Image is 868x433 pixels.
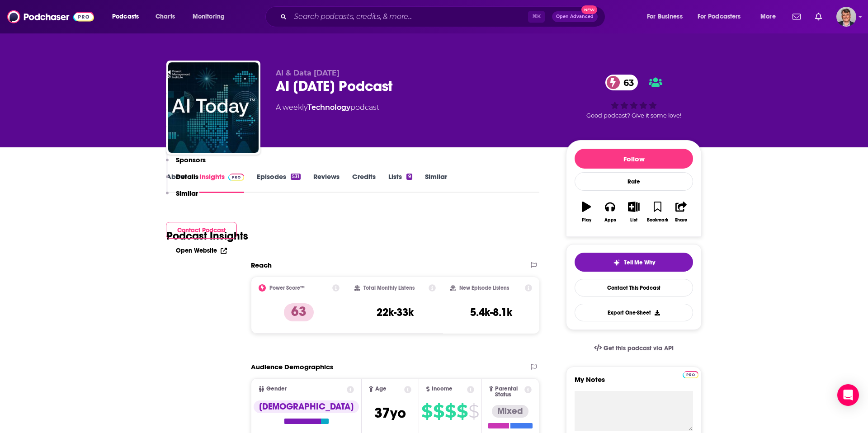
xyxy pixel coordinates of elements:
p: 63 [284,303,314,321]
a: Reviews [313,172,340,193]
a: Lists9 [388,172,412,193]
a: Similar [425,172,447,193]
button: open menu [641,9,694,24]
a: Pro website [683,370,698,378]
div: 9 [406,174,412,180]
h2: Reach [251,261,272,269]
div: Open Intercom Messenger [837,384,859,406]
h2: Audience Demographics [251,362,333,371]
div: Play [582,217,591,223]
a: Episodes531 [257,172,301,193]
span: 63 [614,75,638,90]
h2: Total Monthly Listens [363,285,415,291]
span: $ [468,404,479,419]
span: $ [445,404,456,419]
div: 63Good podcast? Give it some love! [566,69,702,125]
h3: 22k-33k [377,306,414,319]
button: Open AdvancedNew [552,11,598,22]
button: open menu [754,9,787,24]
button: Similar [166,189,198,206]
button: open menu [186,9,236,24]
button: Apps [598,196,622,228]
a: Credits [352,172,376,193]
span: Tell Me Why [624,259,655,266]
span: For Podcasters [698,10,741,23]
span: AI & Data [DATE] [276,69,340,77]
p: Similar [176,189,198,198]
div: Apps [604,217,616,223]
span: 37 yo [374,404,406,422]
a: 63 [605,75,638,90]
span: More [760,10,776,23]
span: $ [457,404,467,419]
img: User Profile [836,7,856,27]
h2: New Episode Listens [459,285,509,291]
div: Bookmark [647,217,668,223]
span: Monitoring [193,10,225,23]
div: Rate [575,172,693,191]
img: Podchaser Pro [683,371,698,378]
span: Age [375,386,387,392]
span: $ [421,404,432,419]
p: Details [176,172,198,181]
button: Contact Podcast [166,222,237,239]
h2: Power Score™ [269,285,305,291]
button: Play [575,196,598,228]
span: Income [432,386,453,392]
button: tell me why sparkleTell Me Why [575,253,693,272]
span: Charts [156,10,175,23]
span: Gender [266,386,287,392]
button: Show profile menu [836,7,856,27]
a: Contact This Podcast [575,279,693,297]
div: List [630,217,637,223]
a: Charts [150,9,180,24]
label: My Notes [575,375,693,391]
button: Follow [575,149,693,169]
span: Logged in as AndyShane [836,7,856,27]
span: $ [433,404,444,419]
button: open menu [692,9,754,24]
button: Details [166,172,198,189]
span: Parental Status [495,386,523,398]
div: Search podcasts, credits, & more... [274,6,614,27]
h3: 5.4k-8.1k [470,306,512,319]
div: A weekly podcast [276,102,379,113]
a: Show notifications dropdown [811,9,826,24]
button: Bookmark [646,196,669,228]
button: List [622,196,646,228]
span: Podcasts [112,10,139,23]
img: AI Today Podcast [168,62,259,153]
span: Get this podcast via API [604,344,674,352]
img: Podchaser - Follow, Share and Rate Podcasts [7,8,94,25]
img: tell me why sparkle [613,259,620,266]
a: Open Website [176,247,227,254]
a: Technology [307,103,350,112]
button: Share [670,196,693,228]
div: Mixed [492,405,528,418]
span: ⌘ K [528,11,545,23]
button: Export One-Sheet [575,304,693,321]
span: Good podcast? Give it some love! [586,112,681,119]
span: For Business [647,10,683,23]
a: Get this podcast via API [587,337,681,359]
div: Share [675,217,687,223]
input: Search podcasts, credits, & more... [290,9,528,24]
span: New [581,5,598,14]
div: 531 [291,174,301,180]
div: [DEMOGRAPHIC_DATA] [254,400,359,413]
span: Open Advanced [556,14,594,19]
a: Show notifications dropdown [789,9,804,24]
button: open menu [106,9,151,24]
